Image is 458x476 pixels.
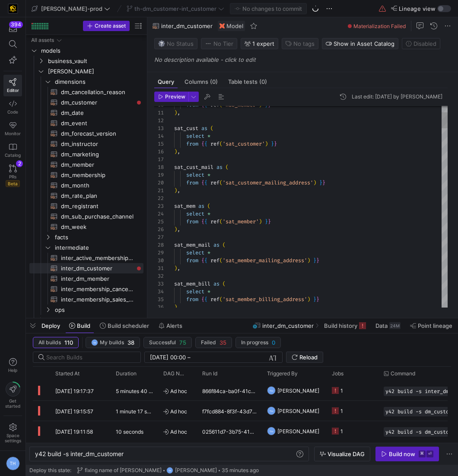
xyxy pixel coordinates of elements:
[5,433,21,443] span: Space settings
[29,35,143,45] div: Press SPACE to select this row.
[29,159,143,170] a: dm_member​​​​​​​​​​
[399,5,436,12] span: Lineage view
[149,340,176,346] span: Successful
[29,253,143,263] a: inter_active_membership_forecast​​​​​​​​​​
[29,139,143,149] a: dm_instructor​​​​​​​​​​
[29,170,143,180] a: dm_membership​​​​​​​​​​
[174,164,213,171] span: sat_cust_mail
[324,322,357,329] span: Build history
[154,241,164,249] div: 28
[154,280,164,288] div: 33
[163,371,186,377] span: DAG Name
[186,288,204,295] span: select
[91,339,98,346] div: TH
[226,164,229,171] span: (
[29,159,143,170] div: Press SPACE to select this row.
[61,160,134,170] span: dm_member​​​​​​​​​​
[6,457,20,470] div: TH
[201,257,204,264] span: {
[7,109,18,114] span: Code
[219,339,226,346] span: 35
[307,257,310,264] span: )
[174,109,177,116] span: )
[29,263,143,273] a: inter_dm_customer​​​​​​​​​​
[29,294,143,305] a: inter_membership_sales_forecast​​​​​​​​​​
[174,203,195,209] span: sat_mem
[48,315,142,325] span: landing
[389,322,401,329] div: 24M
[274,140,277,147] span: }
[313,296,316,303] span: }
[7,368,18,373] span: Help
[210,179,219,186] span: ref
[29,211,143,222] div: Press SPACE to select this row.
[9,174,16,179] span: PRs
[320,318,370,333] button: Build history
[29,232,143,242] div: Press SPACE to select this row.
[29,97,143,108] div: Press SPACE to select this row.
[186,179,198,186] span: from
[3,118,22,140] a: Monitor
[29,149,143,159] a: dm_marketing​​​​​​​​​​
[219,140,223,147] span: (
[29,170,143,180] div: Press SPACE to select this row.
[55,305,142,315] span: ops
[29,108,143,118] a: dm_date​​​​​​​​​​
[158,40,194,47] span: No Status
[201,38,237,49] button: No tierNo Tier
[29,149,143,159] div: Press SPACE to select this row.
[375,447,439,461] button: Build now⌘⏎
[316,257,319,264] span: }
[186,210,204,217] span: select
[158,40,165,47] img: No status
[271,140,274,147] span: }
[154,288,164,295] div: 34
[353,23,406,29] span: Materialization Failed
[61,284,134,294] span: inter_membership_cancellations_forecast​​​​​​​​​​
[210,79,218,85] span: (0)
[322,179,325,186] span: }
[223,241,226,248] span: (
[55,77,142,87] span: dimensions
[154,194,164,202] div: 22
[177,109,180,116] span: ,
[265,218,268,225] span: }
[322,38,398,49] button: Show in Asset Catalog
[154,179,164,187] div: 20
[29,315,143,325] div: Press SPACE to select this row.
[3,140,22,161] a: Catalog
[85,467,162,473] span: fixing name of [PERSON_NAME]
[29,190,143,201] a: dm_rate_plan​​​​​​​​​​
[186,296,198,303] span: from
[33,337,79,348] button: All builds110
[38,340,61,346] span: All builds
[29,97,143,108] a: dm_customer​​​​​​​​​​
[154,132,164,140] div: 14
[201,218,204,225] span: {
[61,212,134,222] span: dm_sub_purchase_channel​​​​​​​​​​
[61,108,134,118] span: dm_date​​​​​​​​​​
[210,257,219,264] span: ref
[177,304,180,311] span: ,
[293,40,315,47] span: No tags
[61,191,134,201] span: dm_rate_plan​​​​​​​​​​
[61,295,134,305] span: inter_membership_sales_forecast​​​​​​​​​​
[267,371,298,377] span: Triggered By
[29,222,143,232] div: Press SPACE to select this row.
[259,79,267,85] span: (0)
[241,340,268,346] span: In progress
[61,181,134,190] span: dm_month​​​​​​​​​​
[154,140,164,148] div: 15
[195,337,232,348] button: Failed35
[210,125,213,132] span: (
[166,467,173,474] div: TH
[29,128,143,139] a: dm_forecast_version​​​​​​​​​​
[262,322,314,329] span: inter_dm_customer
[316,296,319,303] span: }
[235,337,281,348] button: In progress0
[3,75,22,96] a: Editor
[95,23,126,29] span: Create asset
[154,163,164,171] div: 18
[3,454,22,473] button: TH
[41,5,102,12] span: [PERSON_NAME]-prod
